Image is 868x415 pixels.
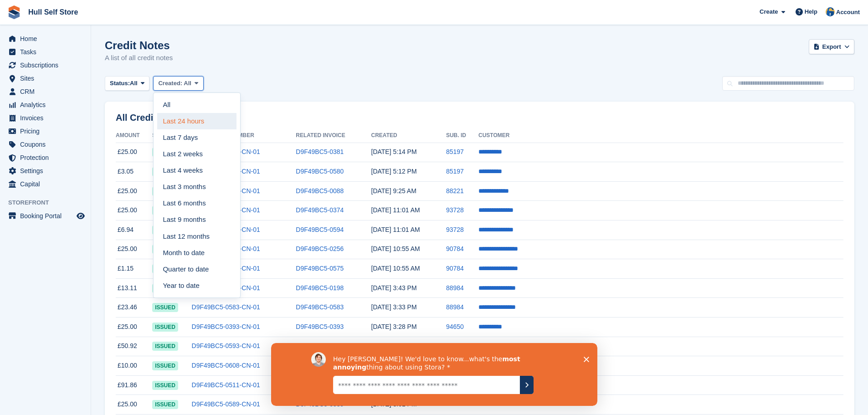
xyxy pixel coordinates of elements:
th: Status [152,128,191,143]
img: Hull Self Store [826,7,835,16]
td: £13.11 [116,278,152,298]
time: 2025-08-26 14:28:19 UTC [371,323,417,330]
span: issued [152,323,178,332]
span: issued [152,381,178,390]
time: 2025-09-02 10:01:06 UTC [371,226,420,233]
span: Created: [158,80,182,87]
td: £25.00 [116,240,152,259]
span: Protection [20,151,75,164]
h1: Credit Notes [105,39,173,51]
a: D9F49BC5-0511-CN-01 [192,381,260,389]
td: £25.00 [116,318,152,337]
a: 85197 [446,168,464,175]
a: D9F49BC5-0580-CN-01 [192,168,260,175]
span: issued [152,284,178,293]
a: menu [5,125,86,138]
a: Last 7 days [157,129,236,146]
td: £25.00 [116,395,152,415]
a: 85197 [446,148,464,155]
a: Last 4 weeks [157,162,236,179]
span: issued [152,167,178,176]
td: £10.00 [116,356,152,376]
a: 93728 [446,226,464,233]
a: menu [5,138,86,151]
td: £25.00 [116,143,152,162]
a: Last 24 hours [157,113,236,129]
a: Preview store [75,210,86,221]
a: menu [5,72,86,85]
a: D9F49BC5-0589-CN-01 [192,400,260,408]
span: Subscriptions [20,59,75,72]
span: Account [836,8,860,17]
time: 2025-08-26 14:33:09 UTC [371,303,417,311]
span: Analytics [20,98,75,111]
a: Last 6 months [157,195,236,212]
a: menu [5,210,86,222]
a: Last 2 weeks [157,146,236,162]
time: 2025-08-26 14:43:58 UTC [371,284,417,292]
span: issued [152,361,178,370]
a: D9F49BC5-0593 [296,342,344,349]
a: Month to date [157,245,236,261]
iframe: Survey by David from Stora [271,343,597,406]
a: D9F49BC5-0198 [296,284,344,292]
td: £50.92 [116,337,152,356]
time: 2025-09-04 08:25:16 UTC [371,187,416,195]
a: D9F49BC5-0198-CN-01 [192,284,260,292]
a: 94650 [446,323,464,330]
p: A list of all credit notes [105,53,173,63]
a: D9F49BC5-0374 [296,206,344,214]
a: Last 3 months [157,179,236,195]
span: Export [822,42,841,51]
h2: All Credit Notes [116,113,843,123]
a: 88984 [446,284,464,292]
span: issued [152,225,178,235]
td: £91.86 [116,375,152,395]
time: 2025-08-26 14:27:58 UTC [371,342,417,349]
span: Tasks [20,46,75,58]
a: 90784 [446,245,464,252]
a: D9F49BC5-0594 [296,226,344,233]
span: Invoices [20,112,75,124]
button: Status: All [105,76,149,91]
a: 93728 [446,206,464,214]
a: Hull Self Store [25,5,82,20]
td: £23.46 [116,298,152,318]
span: issued [152,400,178,409]
th: Sub. ID [446,128,478,143]
a: menu [5,112,86,124]
span: Pricing [20,125,75,138]
a: D9F49BC5-0381-CN-01 [192,148,260,155]
span: issued [152,206,178,215]
a: 88984 [446,303,464,311]
td: £6.94 [116,220,152,240]
span: All [184,80,191,87]
span: Status: [110,79,130,88]
a: D9F49BC5-0594-CN-01 [192,226,260,233]
a: D9F49BC5-0575-CN-01 [192,265,260,272]
span: CRM [20,85,75,98]
a: D9F49BC5-0393 [296,323,344,330]
span: Capital [20,178,75,190]
span: All [130,79,138,88]
span: Coupons [20,138,75,151]
a: menu [5,59,86,72]
span: Storefront [8,198,91,207]
a: 90784 [446,265,464,272]
a: Last 12 months [157,228,236,245]
span: Settings [20,164,75,177]
a: Last 9 months [157,212,236,228]
span: Help [805,7,817,16]
span: Home [20,32,75,45]
a: Quarter to date [157,261,236,277]
span: Booking Portal [20,210,75,222]
a: 94650 [446,342,464,349]
a: D9F49BC5-0575 [296,265,344,272]
span: issued [152,264,178,273]
span: Sites [20,72,75,85]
